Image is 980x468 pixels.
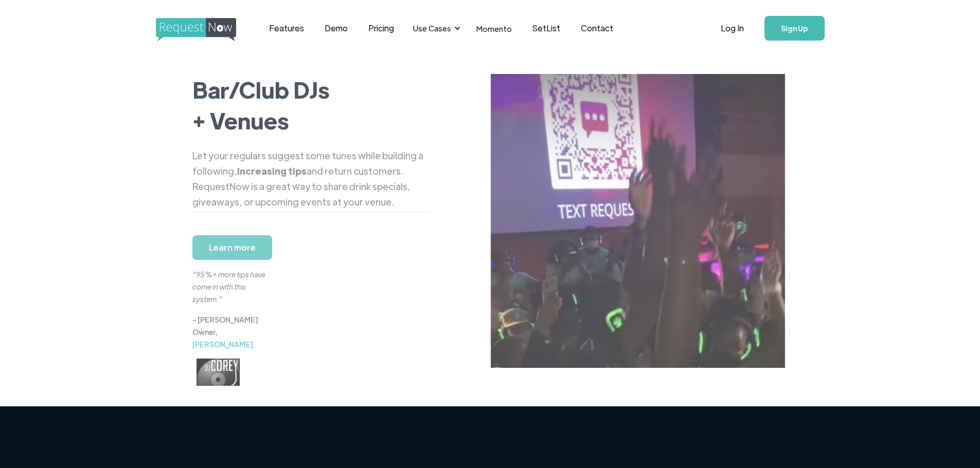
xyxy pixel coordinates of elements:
[466,13,522,44] a: Momento
[192,148,429,210] div: Let your regulars suggest some tunes while building a following, and return customers. RequestNow...
[522,12,571,44] a: SetList
[192,75,330,135] strong: Bar/Club DJs + Venues
[192,340,253,349] a: [PERSON_NAME]
[571,12,623,44] a: Contact
[413,23,451,34] div: Use Cases
[192,244,270,305] div: "95%+ more tips have come in with this system."
[156,18,233,39] a: home
[237,165,307,177] strong: increasing tips
[764,16,825,41] a: Sign Up
[710,10,754,46] a: Log In
[259,12,314,44] a: Features
[358,12,404,44] a: Pricing
[192,235,272,260] a: Learn more
[407,12,464,44] div: Use Cases
[192,313,270,350] div: - [PERSON_NAME] Owner,
[156,18,255,42] img: requestnow logo
[314,12,358,44] a: Demo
